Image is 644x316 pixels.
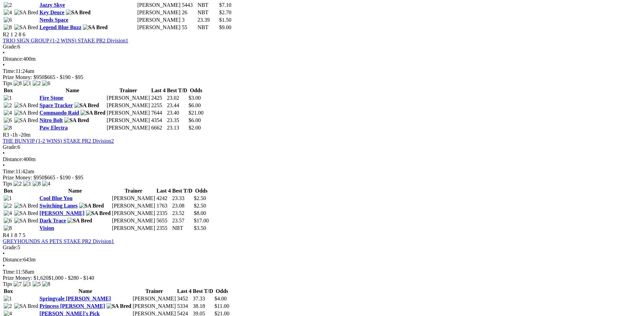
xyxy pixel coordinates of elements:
td: 23.57 [172,217,193,224]
img: SA Bred [80,110,105,116]
img: 2 [4,203,12,209]
td: 23.02 [167,95,188,101]
span: • [3,251,5,256]
img: 6 [4,218,12,224]
img: SA Bred [14,203,38,209]
td: 2425 [151,95,166,101]
a: Dark Trace [39,218,66,223]
td: 23.33 [172,195,193,202]
span: R4 [3,232,9,238]
div: Prize Money: $950 [3,74,641,80]
th: Odds [214,288,230,295]
span: Grade: [3,44,18,50]
span: Grade: [3,244,18,250]
div: Prize Money: $1,620 [3,275,641,281]
td: 23.08 [172,202,193,209]
img: SA Bred [14,102,38,108]
td: [PERSON_NAME] [106,102,150,109]
td: 6662 [151,124,166,131]
span: R3 [3,132,9,138]
span: R2 [3,32,9,37]
span: $3.50 [194,225,206,231]
span: 1 8 7 5 [11,232,25,238]
img: 8 [4,225,12,231]
img: 4 [4,110,12,116]
img: SA Bred [79,203,104,209]
span: $6.00 [188,102,201,108]
td: 23.52 [172,210,193,217]
span: $17.00 [194,218,209,223]
div: 6 [3,44,641,50]
td: 23.35 [167,117,188,124]
img: 8 [4,24,12,31]
a: Jazzy Skye [39,2,65,8]
span: Distance: [3,56,23,62]
a: GREYHOUNDS AS PETS STAKE PR2 Division1 [3,238,114,244]
span: Tips [3,181,12,186]
div: 11:58am [3,269,641,275]
span: Tips [3,80,12,86]
td: 26 [182,9,197,16]
span: • [3,150,5,156]
span: $2.70 [219,9,232,15]
img: 4 [4,210,12,216]
img: 2 [14,181,22,187]
a: Needs Space [39,17,68,23]
td: 38.18 [192,303,214,310]
td: [PERSON_NAME] [112,195,155,202]
th: Trainer [112,187,155,194]
td: NBT [197,24,218,31]
span: $8.00 [194,210,206,216]
td: [PERSON_NAME] [112,225,155,232]
img: SA Bred [14,117,38,123]
th: Last 4 [156,187,171,194]
img: SA Bred [107,303,131,309]
td: 5443 [182,2,197,8]
td: 5655 [156,217,171,224]
a: Princess [PERSON_NAME] [39,303,105,309]
th: Trainer [106,87,150,94]
th: Best T/D [172,187,193,194]
td: [PERSON_NAME] [132,303,176,310]
span: Box [4,87,13,93]
th: Last 4 [177,288,192,295]
img: SA Bred [14,110,38,116]
td: 37.33 [192,295,214,302]
td: 4354 [151,117,166,124]
a: Springvale [PERSON_NAME] [39,296,111,301]
div: 11:24am [3,68,641,74]
span: $7.10 [219,2,232,8]
td: 3 [182,17,197,23]
th: Last 4 [151,87,166,94]
img: 4 [42,181,50,187]
span: $2.00 [188,125,201,131]
span: 1 2 8 6 [11,32,25,37]
td: 7644 [151,110,166,116]
td: NBT [197,2,218,8]
span: Box [4,288,13,294]
img: SA Bred [14,9,38,16]
span: $3.00 [188,95,201,101]
div: 400m [3,56,641,62]
th: Odds [194,187,209,194]
td: 55 [182,24,197,31]
a: Key Deuce [39,9,64,15]
span: Distance: [3,257,23,262]
span: • [3,50,5,56]
td: 2255 [151,102,166,109]
span: $2.50 [194,195,206,201]
img: 1 [4,95,12,101]
th: Odds [188,87,204,94]
div: 643m [3,257,641,263]
td: 23.44 [167,102,188,109]
div: 6 [3,144,641,150]
td: 23.39 [197,17,218,23]
img: 7 [14,281,22,287]
th: Best T/D [167,87,188,94]
th: Name [39,87,106,94]
img: 2 [33,80,41,86]
a: Cool Blue You [39,195,72,201]
td: [PERSON_NAME] [132,295,176,302]
th: Name [39,187,111,194]
span: $4.00 [215,296,227,301]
